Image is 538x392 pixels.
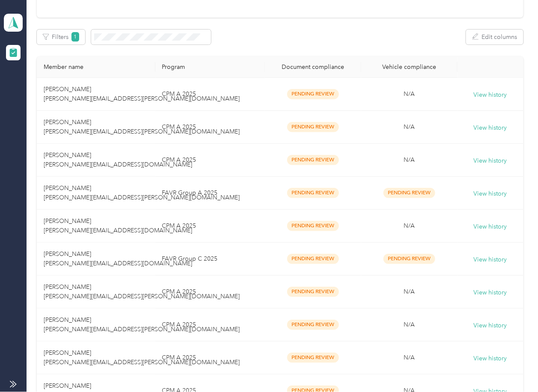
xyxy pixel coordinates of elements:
[287,287,339,297] span: Pending Review
[44,316,240,333] span: [PERSON_NAME] [PERSON_NAME][EMAIL_ADDRESS][PERSON_NAME][DOMAIN_NAME]
[71,32,79,42] span: 1
[383,254,435,264] span: Pending Review
[404,288,415,295] span: N/A
[44,217,192,234] span: [PERSON_NAME] [PERSON_NAME][EMAIL_ADDRESS][DOMAIN_NAME]
[155,309,265,342] td: CPM A 2025
[155,78,265,111] td: CPM A 2025
[155,276,265,309] td: CPM A 2025
[474,321,507,330] button: View history
[44,151,192,168] span: [PERSON_NAME] [PERSON_NAME][EMAIL_ADDRESS][DOMAIN_NAME]
[474,354,507,363] button: View history
[155,243,265,276] td: FAVR Group C 2025
[404,222,415,229] span: N/A
[272,63,354,71] div: Document compliance
[37,30,85,45] button: Filters1
[44,283,240,300] span: [PERSON_NAME] [PERSON_NAME][EMAIL_ADDRESS][PERSON_NAME][DOMAIN_NAME]
[155,210,265,243] td: CPM A 2025
[44,86,240,102] span: [PERSON_NAME] [PERSON_NAME][EMAIL_ADDRESS][PERSON_NAME][DOMAIN_NAME]
[155,56,265,78] th: Program
[383,188,435,198] span: Pending Review
[404,90,415,98] span: N/A
[474,156,507,166] button: View history
[474,189,507,199] button: View history
[404,354,415,361] span: N/A
[474,288,507,297] button: View history
[466,30,523,45] button: Edit columns
[490,344,538,392] iframe: Everlance-gr Chat Button Frame
[287,320,339,330] span: Pending Review
[287,254,339,264] span: Pending Review
[474,222,507,232] button: View history
[287,221,339,231] span: Pending Review
[44,250,192,267] span: [PERSON_NAME] [PERSON_NAME][EMAIL_ADDRESS][DOMAIN_NAME]
[155,144,265,177] td: CPM A 2025
[287,89,339,99] span: Pending Review
[155,177,265,210] td: FAVR Group A 2025
[44,349,240,366] span: [PERSON_NAME] [PERSON_NAME][EMAIL_ADDRESS][PERSON_NAME][DOMAIN_NAME]
[37,56,155,78] th: Member name
[44,184,240,201] span: [PERSON_NAME] [PERSON_NAME][EMAIL_ADDRESS][PERSON_NAME][DOMAIN_NAME]
[287,155,339,165] span: Pending Review
[474,123,507,133] button: View history
[287,122,339,132] span: Pending Review
[404,156,415,163] span: N/A
[404,321,415,328] span: N/A
[287,353,339,362] span: Pending Review
[368,63,451,71] div: Vehicle compliance
[44,119,240,135] span: [PERSON_NAME] [PERSON_NAME][EMAIL_ADDRESS][PERSON_NAME][DOMAIN_NAME]
[155,111,265,144] td: CPM A 2025
[474,255,507,264] button: View history
[287,188,339,198] span: Pending Review
[474,90,507,100] button: View history
[155,342,265,374] td: CPM A 2025
[404,123,415,131] span: N/A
